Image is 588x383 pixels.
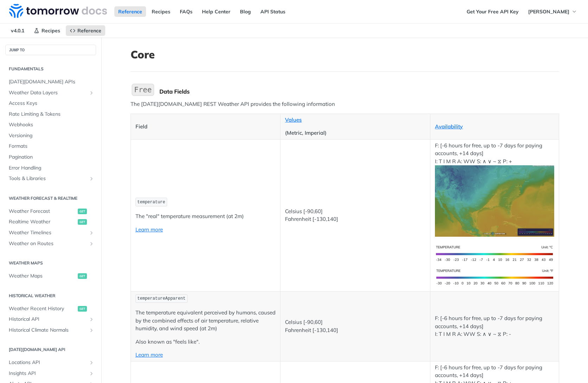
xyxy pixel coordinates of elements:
a: Realtime Weatherget [5,217,96,227]
span: Pagination [9,154,94,161]
code: temperature [135,198,167,206]
button: JUMP TO [5,45,96,55]
span: Recipes [42,27,60,34]
a: Recipes [30,25,64,36]
span: Insights API [9,370,87,377]
h2: Fundamentals [5,66,96,72]
button: Show subpages for Locations API [89,360,94,365]
a: Access Keys [5,98,96,109]
span: [DATE][DOMAIN_NAME] APIs [9,78,94,85]
a: [DATE][DOMAIN_NAME] APIs [5,77,96,87]
a: Weather on RoutesShow subpages for Weather on Routes [5,238,96,249]
span: Access Keys [9,100,94,107]
a: FAQs [176,6,196,17]
a: Error Handling [5,163,96,173]
a: Historical APIShow subpages for Historical API [5,314,96,325]
p: F: [-6 hours for free, up to -7 days for paying accounts, +14 days] I: T I M R A: WW S: ∧ ∨ ~ ⧖ P: + [435,142,554,237]
p: The "real" temperature measurement (at 2m) [135,212,276,221]
span: Weather Recent History [9,305,76,312]
p: Also known as "feels like". [135,338,276,346]
img: temperature-us [435,266,554,289]
span: Tools & Libraries [9,175,87,182]
span: [PERSON_NAME] [528,8,569,15]
img: temperature [435,165,554,237]
a: Weather TimelinesShow subpages for Weather Timelines [5,228,96,238]
a: Blog [236,6,255,17]
span: Locations API [9,359,87,366]
a: API Status [257,6,289,17]
a: Weather Mapsget [5,271,96,281]
div: Data Fields [159,88,559,95]
a: Reference [66,25,105,36]
a: Values [285,116,302,123]
button: Show subpages for Tools & Libraries [89,176,94,181]
span: Expand image [435,197,554,204]
a: Formats [5,141,96,152]
span: get [78,273,87,279]
span: v4.0.1 [7,25,28,36]
span: Reference [77,27,101,34]
h1: Core [131,48,559,61]
p: F: [-6 hours for free, up to -7 days for paying accounts, +14 days] I: T I M R A: WW S: ∧ ∨ ~ ⧖ P: - [435,314,554,338]
a: Pagination [5,152,96,162]
span: Versioning [9,132,94,139]
a: Rate Limiting & Tokens [5,109,96,120]
h2: [DATE][DOMAIN_NAME] API [5,346,96,353]
a: Help Center [198,6,234,17]
p: (Metric, Imperial) [285,129,425,137]
span: Rate Limiting & Tokens [9,111,94,118]
span: Historical Climate Normals [9,327,87,334]
span: Webhooks [9,121,94,128]
a: Learn more [135,226,163,233]
button: Show subpages for Historical API [89,317,94,322]
a: Reference [114,6,146,17]
button: Show subpages for Weather Data Layers [89,90,94,96]
img: temperature-si [435,242,554,266]
p: The [DATE][DOMAIN_NAME] REST Weather API provides the following information [131,100,559,108]
button: Show subpages for Insights API [89,371,94,376]
span: Error Handling [9,165,94,172]
span: Realtime Weather [9,218,76,225]
a: Weather Recent Historyget [5,304,96,314]
h2: Weather Forecast & realtime [5,195,96,202]
span: Historical API [9,316,87,323]
button: Show subpages for Weather on Routes [89,241,94,247]
span: get [78,306,87,312]
a: Get Your Free API Key [463,6,523,17]
code: temperatureApparent [135,294,188,303]
span: Weather Forecast [9,208,76,215]
p: Field [135,123,276,131]
span: get [78,219,87,225]
button: Show subpages for Historical Climate Normals [89,327,94,333]
button: Show subpages for Weather Timelines [89,230,94,236]
span: Weather Maps [9,273,76,280]
a: Availability [435,123,463,130]
img: Tomorrow.io Weather API Docs [9,4,107,18]
span: Weather Timelines [9,229,87,236]
a: Insights APIShow subpages for Insights API [5,368,96,379]
button: [PERSON_NAME] [524,6,581,17]
h2: Weather Maps [5,260,96,266]
a: Locations APIShow subpages for Locations API [5,357,96,368]
p: Celsius [-90,60] Fahrenheit [-130,140] [285,318,425,334]
a: Weather Forecastget [5,206,96,217]
span: Expand image [435,273,554,280]
a: Historical Climate NormalsShow subpages for Historical Climate Normals [5,325,96,336]
span: Weather Data Layers [9,89,87,96]
a: Tools & LibrariesShow subpages for Tools & Libraries [5,173,96,184]
a: Weather Data LayersShow subpages for Weather Data Layers [5,88,96,98]
p: The temperature equivalent perceived by humans, caused by the combined effects of air temperature... [135,309,276,333]
a: Versioning [5,130,96,141]
span: Expand image [435,250,554,256]
a: Webhooks [5,120,96,130]
h2: Historical Weather [5,293,96,299]
a: Recipes [148,6,174,17]
p: Celsius [-90,60] Fahrenheit [-130,140] [285,208,425,223]
span: Formats [9,143,94,150]
a: Learn more [135,351,163,358]
span: Weather on Routes [9,240,87,247]
span: get [78,209,87,214]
